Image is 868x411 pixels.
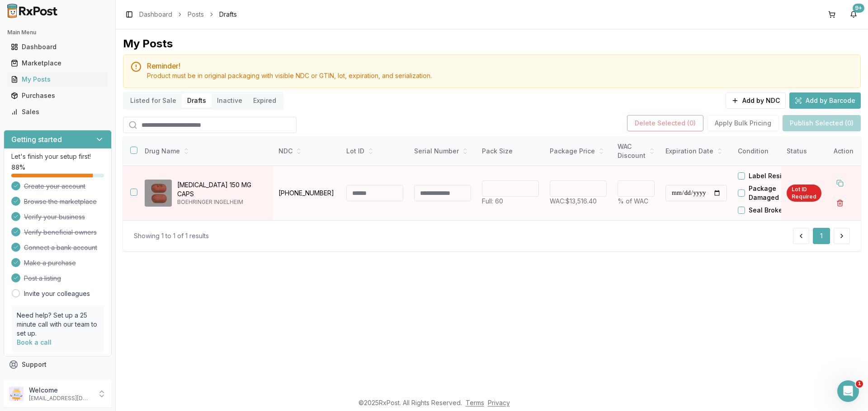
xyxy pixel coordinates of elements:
[618,197,648,205] span: % of WAC
[826,137,861,166] th: Action
[17,338,52,346] a: Book a call
[177,199,266,206] p: BOEHRINGER INGELHEIM
[4,56,112,70] button: Marketplace
[4,373,112,389] button: Feedback
[11,152,104,161] p: Let's finish your setup first!
[4,356,112,373] button: Support
[145,180,172,207] img: Ofev 150 MG CAPS
[17,311,99,338] p: Need help? Set up a 25 minute call with our team to set up.
[24,228,97,237] span: Verify beneficial owners
[665,147,727,156] div: Expiration Date
[4,105,112,119] button: Sales
[749,184,800,202] label: Package Damaged
[125,93,182,108] button: Listed for Sale
[813,228,830,244] button: 1
[278,147,335,156] div: NDC
[182,93,212,108] button: Drafts
[550,197,597,205] span: WAC: $13,516.40
[414,147,471,156] div: Serial Number
[24,259,76,268] span: Make a purchase
[219,10,237,19] span: Drafts
[4,72,112,87] button: My Posts
[4,40,112,54] button: Dashboard
[7,39,108,55] a: Dashboard
[7,104,108,120] a: Sales
[7,71,108,88] a: My Posts
[188,10,204,19] a: Posts
[11,59,104,68] div: Marketplace
[4,88,112,103] button: Purchases
[278,189,335,198] p: [PHONE_NUMBER]
[7,55,108,71] a: Marketplace
[11,163,25,172] span: 88 %
[476,137,544,166] th: Pack Size
[24,289,90,298] a: Invite your colleagues
[550,147,607,156] div: Package Price
[24,182,85,191] span: Create your account
[24,212,85,222] span: Verify your business
[749,171,794,180] label: Label Residue
[618,142,655,160] div: WAC Discount
[846,7,861,22] button: 9+
[212,93,248,108] button: Inactive
[856,380,863,388] span: 1
[123,37,173,51] div: My Posts
[139,10,237,19] nav: breadcrumb
[29,395,92,402] p: [EMAIL_ADDRESS][DOMAIN_NAME]
[139,10,172,19] a: Dashboard
[22,376,52,385] span: Feedback
[11,134,62,145] h3: Getting started
[787,185,821,202] div: Lot ID Required
[134,231,209,240] div: Showing 1 to 1 of 1 results
[177,180,266,199] p: [MEDICAL_DATA] 150 MG CAPS
[11,107,104,116] div: Sales
[726,92,786,109] button: Add by NDC
[488,399,510,406] a: Privacy
[749,206,787,215] label: Seal Broken
[4,4,61,18] img: RxPost Logo
[781,137,827,166] th: Status
[7,88,108,104] a: Purchases
[482,197,503,205] span: Full: 60
[346,147,403,156] div: Lot ID
[11,91,104,100] div: Purchases
[24,197,97,206] span: Browse the marketplace
[11,75,104,84] div: My Posts
[24,274,61,283] span: Post a listing
[11,42,104,51] div: Dashboard
[732,137,800,166] th: Condition
[7,29,108,36] h2: Main Menu
[145,147,266,156] div: Drug Name
[832,195,848,211] button: Delete
[789,92,861,109] button: Add by Barcode
[832,175,848,191] button: Duplicate
[853,4,864,13] div: 9+
[147,62,853,69] h5: Reminder!
[24,243,97,252] span: Connect a bank account
[248,93,282,108] button: Expired
[837,380,859,402] iframe: Intercom live chat
[147,71,853,80] div: Product must be in original packaging with visible NDC or GTIN, lot, expiration, and serialization.
[9,387,24,401] img: User avatar
[466,399,484,406] a: Terms
[29,386,92,395] p: Welcome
